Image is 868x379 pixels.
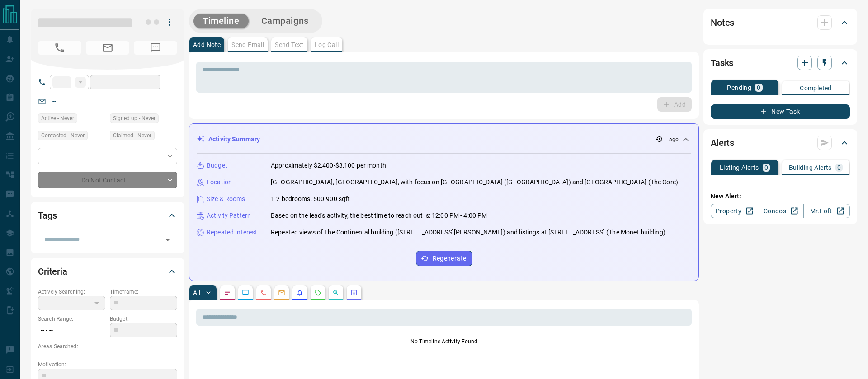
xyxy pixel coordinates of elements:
svg: Calls [260,289,267,296]
p: Listing Alerts [720,164,759,171]
p: 0 [764,164,768,171]
div: Notes [711,12,850,33]
p: Repeated views of The Continental building ([STREET_ADDRESS][PERSON_NAME]) and listings at [STREE... [271,228,665,237]
p: Add Note [193,42,221,48]
h2: Tasks [711,56,733,70]
svg: Listing Alerts [296,289,303,296]
p: Building Alerts [789,164,832,171]
a: Property [711,204,757,218]
div: Tags [38,205,177,226]
svg: Notes [224,289,231,296]
p: No Timeline Activity Found [196,337,692,346]
p: Search Range: [38,315,105,323]
p: 1-2 bedrooms, 500-900 sqft [271,194,350,204]
span: Active - Never [41,114,74,123]
h2: Alerts [711,136,734,150]
p: Budget [207,161,227,170]
button: Open [161,234,174,246]
svg: Agent Actions [350,289,358,296]
button: New Task [711,104,850,119]
div: Criteria [38,261,177,282]
p: Activity Summary [208,135,260,144]
p: Pending [727,84,751,91]
p: Actively Searching: [38,288,105,296]
h2: Notes [711,15,734,30]
p: New Alert: [711,192,850,201]
h2: Criteria [38,264,67,279]
p: 0 [837,164,841,171]
svg: Opportunities [332,289,340,296]
div: Do Not Contact [38,172,177,188]
p: Repeated Interest [207,228,257,237]
span: No Number [134,41,177,55]
svg: Emails [278,289,285,296]
h2: Tags [38,208,57,223]
div: Tasks [711,52,850,74]
p: -- - -- [38,323,105,338]
p: -- ago [665,136,679,144]
p: Size & Rooms [207,194,245,204]
svg: Lead Browsing Activity [242,289,249,296]
p: Activity Pattern [207,211,251,220]
button: Campaigns [252,14,318,28]
a: Mr.Loft [803,204,850,218]
span: No Email [86,41,129,55]
span: Signed up - Never [113,114,156,123]
div: Alerts [711,132,850,154]
p: Location [207,178,232,187]
a: -- [52,98,56,105]
button: Regenerate [416,251,472,266]
span: Contacted - Never [41,131,85,140]
p: Areas Searched: [38,342,177,351]
p: Based on the lead's activity, the best time to reach out is: 12:00 PM - 4:00 PM [271,211,487,220]
p: [GEOGRAPHIC_DATA], [GEOGRAPHIC_DATA], with focus on [GEOGRAPHIC_DATA] ([GEOGRAPHIC_DATA]) and [GE... [271,178,678,187]
span: Claimed - Never [113,131,151,140]
p: All [193,290,200,296]
svg: Requests [314,289,321,296]
p: Completed [800,85,832,91]
p: Motivation: [38,360,177,369]
button: Timeline [193,14,249,28]
a: Condos [757,204,803,218]
p: Approximately $2,400-$3,100 per month [271,161,386,170]
p: 0 [757,84,760,91]
span: No Number [38,41,81,55]
p: Budget: [110,315,177,323]
p: Timeframe: [110,288,177,296]
div: Activity Summary-- ago [197,131,691,148]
